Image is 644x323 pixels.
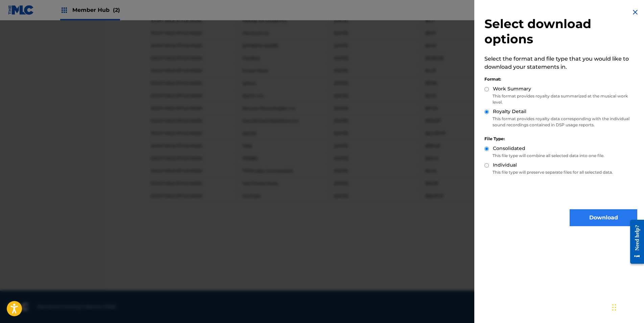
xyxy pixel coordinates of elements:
iframe: Chat Widget [610,290,644,323]
div: Format: [484,76,637,82]
img: MLC Logo [8,5,34,15]
label: Work Summary [493,85,531,92]
p: This file type will preserve separate files for all selected data. [484,169,637,175]
span: Member Hub [72,6,120,14]
iframe: Resource Center [625,215,644,269]
h2: Select download options [484,16,637,47]
div: Drag [612,297,616,318]
p: This format provides royalty data summarized at the musical work level. [484,93,637,105]
p: This format provides royalty data corresponding with the individual sound recordings contained in... [484,116,637,128]
img: Top Rightsholders [60,6,68,14]
label: Individual [493,161,517,169]
div: File Type: [484,136,637,142]
p: This file type will combine all selected data into one file. [484,153,637,159]
label: Royalty Detail [493,108,526,115]
button: Download [570,209,637,226]
p: Select the format and file type that you would like to download your statements in. [484,55,637,71]
label: Consolidated [493,145,525,152]
span: (2) [113,7,120,13]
